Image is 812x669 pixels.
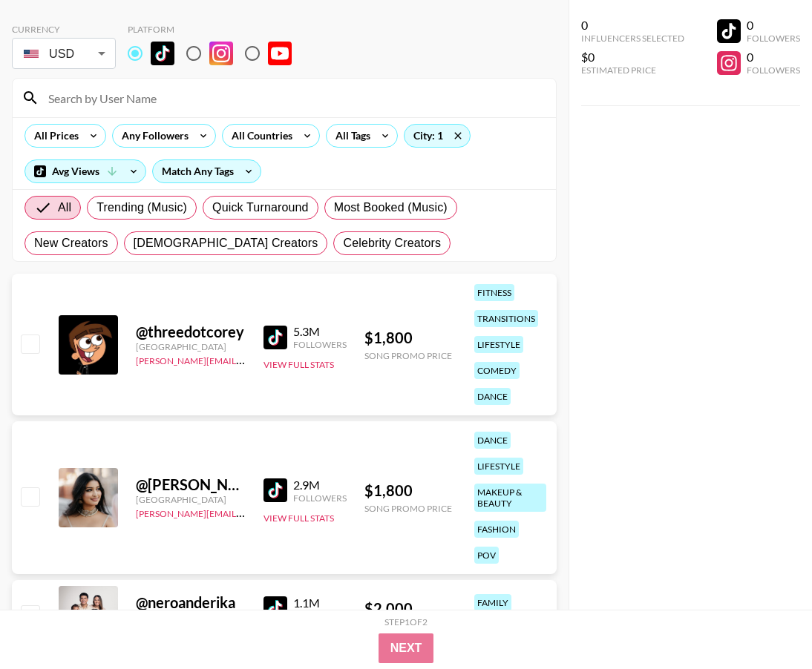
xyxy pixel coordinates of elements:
button: View Full Stats [263,359,334,370]
div: fitness [474,284,514,301]
div: dance [474,432,511,449]
img: TikTok [263,326,287,349]
span: Quick Turnaround [212,199,309,217]
div: $ 1,800 [364,481,452,500]
div: $ 2,000 [364,599,452,618]
div: $ 1,800 [364,329,452,347]
span: Trending (Music) [96,199,187,217]
span: [DEMOGRAPHIC_DATA] Creators [134,234,318,252]
div: Song Promo Price [364,350,452,361]
div: Platform [128,24,304,35]
div: 2.9M [293,478,347,492]
a: [PERSON_NAME][EMAIL_ADDRESS][DOMAIN_NAME] [136,505,356,519]
div: 0 [581,18,684,33]
img: TikTok [151,42,174,65]
div: family [474,594,511,611]
div: USD [15,41,113,67]
div: lifestyle [474,336,523,353]
div: dance [474,388,511,405]
div: fashion [474,521,519,538]
div: [GEOGRAPHIC_DATA] [136,494,246,505]
div: Followers [293,492,347,504]
div: Estimated Price [581,65,684,76]
span: New Creators [34,234,108,252]
div: 0 [747,50,800,65]
div: Any Followers [113,125,191,147]
iframe: Drift Widget Chat Controller [738,595,794,651]
div: City: 1 [405,125,470,147]
div: All Countries [223,125,295,147]
div: comedy [474,362,520,379]
div: Match Any Tags [153,160,261,182]
button: Next [379,633,434,663]
div: pov [474,547,499,564]
div: transitions [474,310,538,327]
div: Step 1 of 2 [384,616,428,627]
div: All Prices [25,125,82,147]
img: Instagram [209,42,233,65]
div: Followers [747,33,800,44]
a: [PERSON_NAME][EMAIL_ADDRESS][PERSON_NAME][PERSON_NAME][DOMAIN_NAME] [136,352,497,366]
div: @ threedotcorey [136,323,246,341]
span: All [58,199,71,217]
div: All Tags [327,125,373,147]
img: TikTok [263,478,287,502]
div: Followers [293,339,347,350]
div: Avg Views [25,160,145,182]
div: 5.3M [293,324,347,339]
div: [GEOGRAPHIC_DATA] [136,341,246,352]
div: @ [PERSON_NAME].reghuram [136,475,246,494]
div: makeup & beauty [474,484,546,512]
div: 0 [747,18,800,33]
img: YouTube [268,42,292,65]
input: Search by User Name [39,86,547,110]
div: Song Promo Price [364,503,452,514]
span: Celebrity Creators [343,234,441,252]
div: Followers [747,65,800,76]
div: @ neroanderika [136,593,246,612]
div: Influencers Selected [581,33,684,44]
div: lifestyle [474,458,523,475]
div: 1.1M [293,596,347,610]
button: View Full Stats [263,513,334,524]
div: Currency [12,24,116,35]
span: Most Booked (Music) [334,199,448,217]
div: $0 [581,50,684,65]
img: TikTok [263,596,287,620]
